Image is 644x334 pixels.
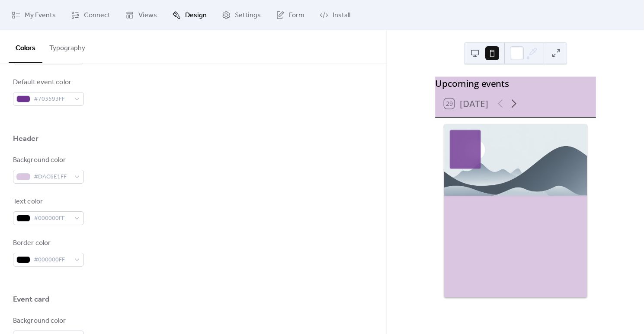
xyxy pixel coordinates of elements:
span: My Events [25,10,56,21]
div: Header [13,134,39,144]
a: Install [313,3,357,27]
div: Sep [458,155,472,163]
a: Design [166,3,213,27]
a: My Events [5,3,62,27]
button: Colors [9,30,42,63]
div: Background color [13,316,82,326]
span: Thistle Farms [469,253,519,266]
span: Views [138,10,157,21]
button: Typography [42,30,92,62]
div: Event card [13,294,49,305]
span: [DATE] [469,226,494,239]
div: A Place at the Table [444,207,587,220]
span: #000000FF [34,213,70,224]
div: Default event color [13,77,82,88]
div: ​ [455,239,465,253]
a: Views [119,3,163,27]
div: Upcoming events [435,76,596,90]
div: 29 [455,136,474,153]
span: 1:00pm [504,239,532,253]
a: Form [269,3,311,27]
div: Here's a place holder for you [444,274,587,286]
span: #DAC6E1FF [34,172,70,182]
div: Text color [13,197,82,207]
span: Settings [235,10,261,21]
span: Connect [84,10,110,21]
span: - [501,239,504,253]
span: 12:00pm [469,239,501,253]
span: Form [289,10,304,21]
span: Design [185,10,207,21]
a: Settings [215,3,267,27]
span: Install [333,10,350,21]
span: #000000FF [34,255,70,265]
div: ​ [455,226,465,239]
div: Border color [13,238,82,248]
a: Connect [64,3,117,27]
span: #703593FF [34,94,70,105]
div: ​ [455,253,465,266]
div: Background color [13,155,82,165]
